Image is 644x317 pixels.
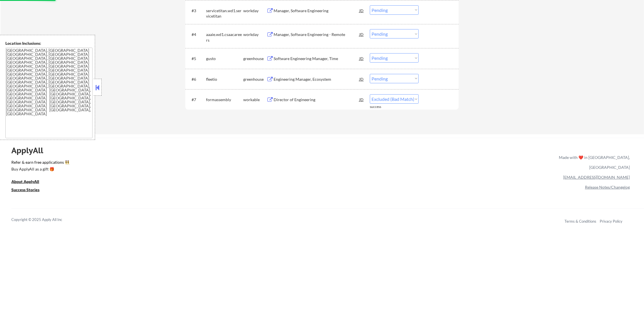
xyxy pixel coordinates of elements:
div: Software Engineering Manager, Time [274,56,359,61]
div: workable [243,97,267,103]
div: gusto [206,56,243,61]
div: JD [359,74,364,84]
div: JD [359,94,364,105]
div: formassembly [206,97,243,103]
div: aaaie.wd1.csaacareers [206,32,243,43]
div: Made with ❤️ in [GEOGRAPHIC_DATA], [GEOGRAPHIC_DATA] [557,152,630,172]
a: Success Stories [11,187,47,194]
a: Privacy Policy [600,219,622,224]
div: Manager, Software Engineering [274,8,359,14]
div: workday [243,8,267,14]
a: Refer & earn free applications 👯‍♀️ [11,160,440,166]
a: About ApplyAll [11,179,47,186]
u: Success Stories [11,187,39,192]
a: Buy ApplyAll as a gift 🎁 [11,166,68,173]
div: #7 [192,97,202,103]
div: Buy ApplyAll as a gift 🎁 [11,167,68,171]
div: Location Inclusions: [5,41,93,46]
div: #6 [192,76,202,82]
div: success [370,105,393,109]
a: [EMAIL_ADDRESS][DOMAIN_NAME] [563,175,630,180]
div: greenhouse [243,76,267,82]
a: Terms & Conditions [565,219,596,224]
a: Release Notes/Changelog [585,185,630,190]
div: Copyright © 2025 Apply All Inc [11,217,77,223]
div: Director of Engineering [274,97,359,103]
div: fleetio [206,76,243,82]
div: ApplyAll [11,146,50,155]
div: servicetitan.wd1.servicetitan [206,8,243,19]
div: #5 [192,56,202,61]
div: #3 [192,8,202,14]
div: JD [359,29,364,39]
div: Engineering Manager, Ecosystem [274,76,359,82]
div: workday [243,32,267,37]
div: Manager, Software Engineering - Remote [274,32,359,37]
div: #4 [192,32,202,37]
u: About ApplyAll [11,179,39,184]
div: JD [359,53,364,63]
div: JD [359,5,364,16]
div: greenhouse [243,56,267,61]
